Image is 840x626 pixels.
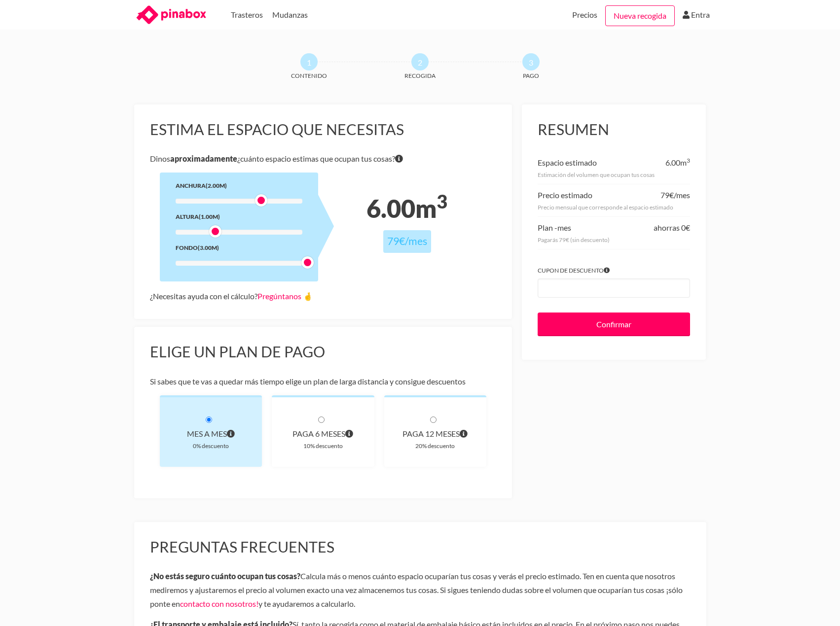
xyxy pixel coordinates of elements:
[680,158,690,167] span: m
[176,243,302,253] div: Fondo
[674,190,690,200] span: /mes
[150,343,497,361] h3: Elige un plan de pago
[538,120,690,139] h3: Resumen
[654,221,690,235] div: ahorras 0€
[460,427,468,441] span: Pagas cada 12 meses por el volumen que ocupan tus cosas. El precio incluye el descuento de 20% y ...
[538,313,690,336] input: Confirmar
[150,375,497,388] p: Si sabes que te vas a quedar más tiempo elige un plan de larga distancia y consigue descuentos
[150,289,497,303] div: ¿Necesitas ayuda con el cálculo?
[272,70,346,81] span: Contenido
[400,427,471,441] div: paga 12 meses
[176,441,247,451] div: 0% descuento
[400,441,471,451] div: 20% descuento
[660,190,674,200] span: 79€
[150,120,497,139] h3: Estima el espacio que necesitas
[538,156,597,170] div: Espacio estimado
[366,193,415,223] span: 6.00
[170,154,237,163] b: aproximadamente
[257,291,313,301] a: Pregúntanos 🤞
[437,190,447,212] sup: 3
[538,235,690,245] div: Pagarás 79€ (sin descuento)
[176,427,247,441] div: Mes a mes
[538,221,571,235] div: Plan -
[665,158,680,167] span: 6.00
[411,53,429,70] span: 2
[288,427,359,441] div: paga 6 meses
[395,152,403,166] span: Si tienes dudas sobre volumen exacto de tus cosas no te preocupes porque nuestro equipo te dirá e...
[383,70,457,81] span: Recogida
[150,152,497,166] p: Dinos ¿cuánto espacio estimas que ocupan tus cosas?
[227,427,235,441] span: Pagas al principio de cada mes por el volumen que ocupan tus cosas. A diferencia de otros planes ...
[150,538,691,556] h3: Preguntas frecuentes
[387,235,405,247] span: 79€
[345,427,353,441] span: Pagas cada 6 meses por el volumen que ocupan tus cosas. El precio incluye el descuento de 10% y e...
[522,53,540,70] span: 3
[288,441,359,451] div: 10% descuento
[150,571,300,581] b: ¿No estás seguro cuánto ocupan tus cosas?
[199,213,220,220] span: (1.00m)
[662,500,840,626] iframe: Chat Widget
[538,202,690,212] div: Precio mensual que corresponde al espacio estimado
[150,569,691,611] p: Calcula más o menos cuánto espacio ocuparían tus cosas y verás el precio estimado. Ten en cuenta ...
[687,157,690,164] sup: 3
[662,500,840,626] div: Widget de chat
[198,244,219,251] span: (3.00m)
[538,265,690,276] label: Cupon de descuento
[605,5,675,26] a: Nueva recogida
[538,170,690,180] div: Estimación del volumen que ocupan tus cosas
[176,180,302,191] div: Anchura
[176,211,302,222] div: Altura
[180,599,258,608] a: contacto con nosotros!
[415,193,447,223] span: m
[538,188,592,202] div: Precio estimado
[494,70,568,81] span: Pago
[604,265,610,276] span: Si tienes algún cupón introdúcelo para aplicar el descuento
[300,53,318,70] span: 1
[405,235,427,247] span: /mes
[206,182,227,189] span: (2.00m)
[557,223,571,232] span: mes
